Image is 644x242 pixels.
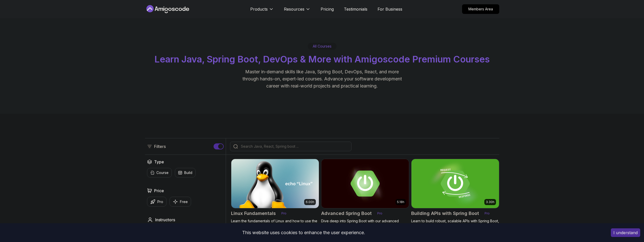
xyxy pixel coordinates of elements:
span: Learn Java, Spring Boot, DevOps & More with Amigoscode Premium Courses [154,54,490,65]
p: Resources [284,6,304,12]
p: 3.30h [486,200,494,204]
img: Advanced Spring Boot card [321,159,409,208]
p: Pro [482,211,493,216]
button: Resources [284,6,310,16]
button: Course [147,168,172,178]
div: This website uses cookies to enhance the user experience. [4,227,603,238]
p: Pro [374,211,385,216]
p: All Courses [313,44,331,49]
a: For Business [378,6,402,12]
p: Build [184,170,192,175]
p: Master in-demand skills like Java, Spring Boot, DevOps, React, and more through hands-on, expert-... [237,68,407,90]
p: Filters [154,143,166,149]
p: Members Area [462,5,499,14]
button: Pro [147,197,167,207]
p: Products [250,6,268,12]
h2: Advanced Spring Boot [321,210,372,217]
p: Course [156,170,169,175]
input: Search Java, React, Spring boot ... [240,144,348,149]
p: Free [180,199,188,204]
img: Building APIs with Spring Boot card [411,159,499,208]
h2: Price [154,188,164,194]
p: 5.18h [397,200,404,204]
button: Products [250,6,274,16]
img: Linux Fundamentals card [231,159,319,208]
a: Building APIs with Spring Boot card3.30hBuilding APIs with Spring BootProLearn to build robust, s... [411,159,499,234]
h2: Instructors [155,217,175,223]
button: Build [175,168,196,178]
a: Members Area [462,4,499,14]
a: Testimonials [344,6,367,12]
p: 6.00h [306,200,314,204]
p: Pro [278,211,289,216]
p: Dive deep into Spring Boot with our advanced course, designed to take your skills from intermedia... [321,218,409,234]
a: Pricing [321,6,334,12]
h2: Building APIs with Spring Boot [411,210,479,217]
a: Linux Fundamentals card6.00hLinux FundamentalsProLearn the fundamentals of Linux and how to use t... [231,159,319,229]
button: Free [170,197,191,207]
a: Advanced Spring Boot card5.18hAdvanced Spring BootProDive deep into Spring Boot with our advanced... [321,159,409,234]
p: Learn to build robust, scalable APIs with Spring Boot, mastering REST principles, JSON handling, ... [411,218,499,234]
h2: Linux Fundamentals [231,210,276,217]
h2: Type [154,159,164,165]
p: Learn the fundamentals of Linux and how to use the command line [231,218,319,229]
p: Pro [157,199,163,204]
button: Accept cookies [611,228,640,237]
